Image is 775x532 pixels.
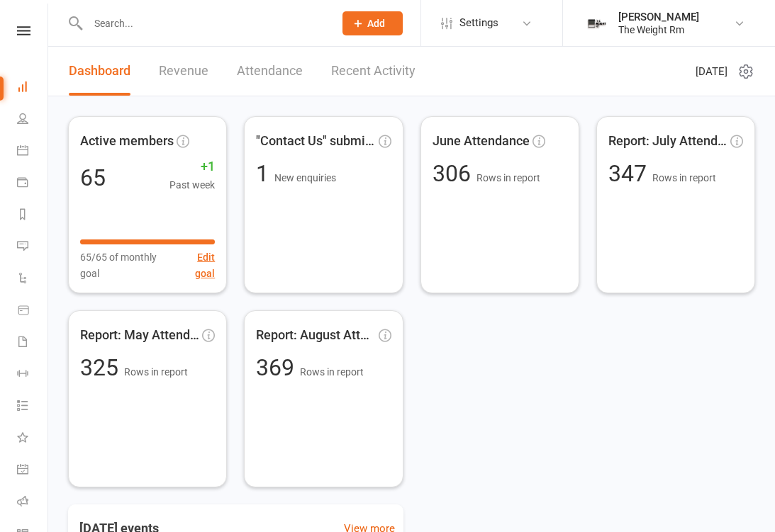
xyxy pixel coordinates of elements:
img: thumb_image1749576563.png [583,9,611,38]
span: Rows in report [652,172,716,183]
a: Recent Activity [331,47,416,96]
span: 347 [608,160,652,187]
button: Edit goal [176,249,215,281]
span: 325 [80,354,124,381]
span: +1 [169,157,215,177]
span: Rows in report [476,172,540,183]
div: 65 [80,166,106,189]
span: Report: May Attendance [80,325,199,346]
span: Report: July Attendance [608,131,727,152]
span: 1 [256,160,274,187]
span: Rows in report [124,366,188,378]
input: Search... [84,13,324,33]
a: Dashboard [17,72,49,104]
span: [DATE] [696,63,727,80]
div: [PERSON_NAME] [618,11,699,23]
a: Payments [17,168,49,200]
a: General attendance kiosk mode [17,455,49,487]
a: Revenue [159,47,208,96]
span: Active members [80,131,174,152]
span: Settings [459,7,498,39]
span: 65/65 of monthly goal [80,249,176,281]
span: June Attendance [433,131,530,152]
span: 369 [256,354,300,381]
span: 306 [433,160,476,187]
a: Calendar [17,136,49,168]
a: What's New [17,423,49,455]
button: Add [342,11,403,35]
a: Roll call kiosk mode [17,487,49,519]
span: Report: August Attendance [256,325,375,346]
span: Rows in report [300,366,364,378]
a: Reports [17,200,49,232]
a: Product Sales [17,295,49,327]
a: People [17,104,49,136]
span: New enquiries [274,172,336,183]
span: Add [367,18,385,29]
span: Past week [169,177,215,193]
a: Attendance [237,47,303,96]
a: Dashboard [69,47,130,96]
span: "Contact Us" submissions [256,131,375,152]
div: The Weight Rm [618,23,699,36]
